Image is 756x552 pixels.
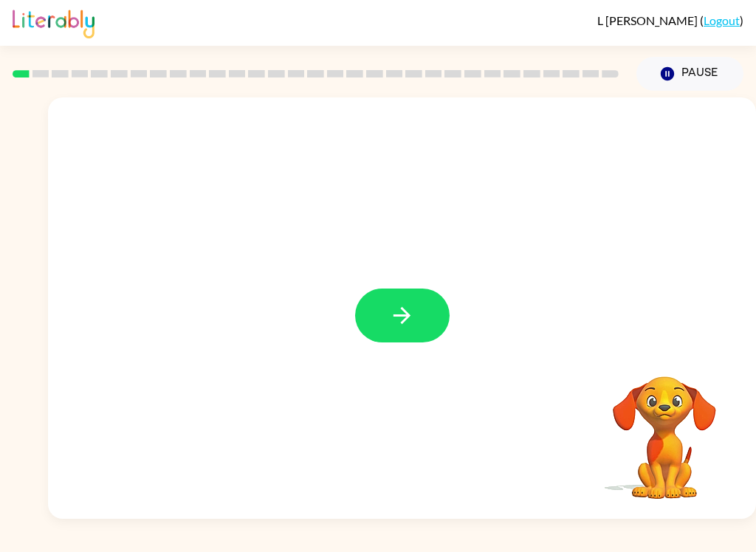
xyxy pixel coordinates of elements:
[704,13,740,27] a: Logout
[597,13,743,27] div: ( )
[591,353,738,501] video: Your browser must support playing .mp4 files to use Literably. Please try using another browser.
[13,6,94,38] img: Literably
[597,13,700,27] span: L [PERSON_NAME]
[636,57,743,91] button: Pause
